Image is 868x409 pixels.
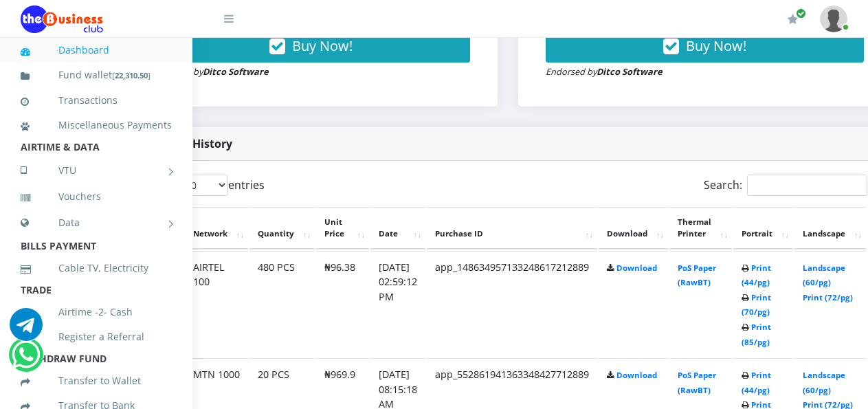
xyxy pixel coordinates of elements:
[10,318,43,341] a: Chat for support
[796,8,806,19] span: Renew/Upgrade Subscription
[249,207,315,250] th: Quantity: activate to sort column ascending
[794,207,866,250] th: Landscape: activate to sort column ascending
[427,251,597,357] td: app_148634957133248617212889
[704,175,867,196] label: Search:
[21,34,172,66] a: Dashboard
[316,207,369,250] th: Unit Price: activate to sort column ascending
[742,322,771,347] a: Print (85/pg)
[21,365,172,397] a: Transfer to Wallet
[21,321,172,353] a: Register a Referral
[733,207,793,250] th: Portrait: activate to sort column ascending
[820,5,847,32] img: User
[152,65,269,78] small: Endorsed by
[316,251,369,357] td: ₦96.38
[185,207,248,250] th: Network: activate to sort column ascending
[370,207,425,250] th: Date: activate to sort column ascending
[546,65,663,78] small: Endorsed by
[678,370,716,395] a: PoS Paper (RawBT)
[597,65,663,78] strong: Ditco Software
[115,70,148,80] b: 22,310.50
[177,175,228,196] select: Showentries
[742,370,771,395] a: Print (44/pg)
[546,30,864,63] button: Buy Now!
[21,181,172,212] a: Vouchers
[112,70,151,80] small: [ ]
[616,263,657,273] a: Download
[21,85,172,116] a: Transactions
[669,207,732,250] th: Thermal Printer: activate to sort column ascending
[803,263,845,288] a: Landscape (60/pg)
[12,349,40,371] a: Chat for support
[21,59,172,91] a: Fund wallet[22,310.50]
[152,30,470,63] button: Buy Now!
[21,109,172,141] a: Miscellaneous Payments
[686,36,746,55] span: Buy Now!
[427,207,597,250] th: Purchase ID: activate to sort column ascending
[292,36,353,55] span: Buy Now!
[21,296,172,328] a: Airtime -2- Cash
[616,370,657,380] a: Download
[21,206,172,240] a: Data
[742,292,771,318] a: Print (70/pg)
[803,292,853,302] a: Print (72/pg)
[21,153,172,188] a: VTU
[21,5,103,33] img: Logo
[788,14,798,25] i: Renew/Upgrade Subscription
[803,370,845,395] a: Landscape (60/pg)
[599,207,668,250] th: Download: activate to sort column ascending
[678,263,716,288] a: PoS Paper (RawBT)
[742,263,771,288] a: Print (44/pg)
[747,175,867,196] input: Search:
[21,252,172,284] a: Cable TV, Electricity
[203,65,269,78] strong: Ditco Software
[148,175,265,196] label: Show entries
[249,251,315,357] td: 480 PCS
[370,251,425,357] td: [DATE] 02:59:12 PM
[185,251,248,357] td: AIRTEL 100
